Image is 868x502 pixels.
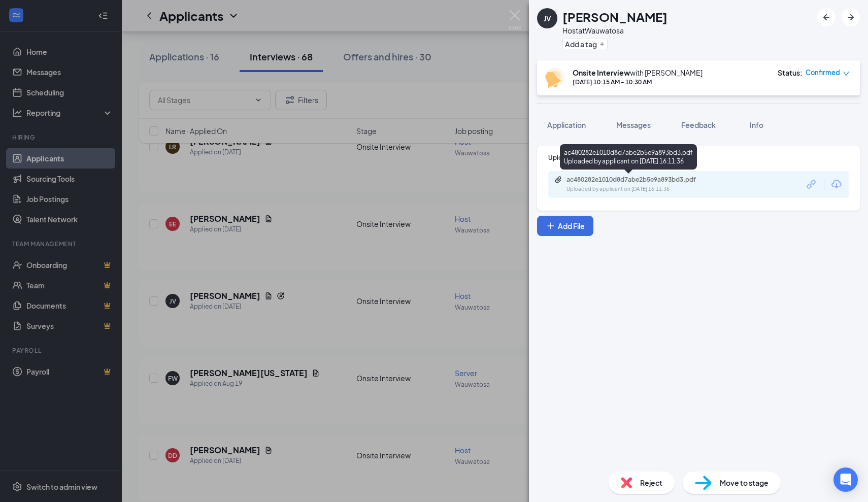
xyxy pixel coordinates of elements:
[820,11,832,23] svg: ArrowLeftNew
[573,68,630,77] b: Onsite Interview
[830,178,843,190] svg: Download
[843,70,850,77] span: down
[720,477,769,488] span: Move to stage
[562,8,667,25] h1: [PERSON_NAME]
[573,68,703,78] div: with [PERSON_NAME]
[842,8,860,26] button: ArrowRight
[562,25,667,36] div: Host at Wauwatosa
[750,120,763,129] span: Info
[805,178,818,191] svg: Link
[546,221,556,231] svg: Plus
[562,39,608,49] button: PlusAdd a tag
[573,78,703,86] div: [DATE] 10:15 AM - 10:30 AM
[554,176,562,184] svg: Paperclip
[544,13,551,23] div: JV
[817,8,836,26] button: ArrowLeftNew
[845,11,857,23] svg: ArrowRight
[548,153,849,162] div: Upload Resume
[833,467,858,492] div: Open Intercom Messenger
[560,144,697,170] div: ac480282e1010d8d7abe2b5e9a893bd3.pdf Uploaded by applicant on [DATE] 16:11:36
[778,68,803,78] div: Status :
[640,477,662,488] span: Reject
[566,176,709,184] div: ac480282e1010d8d7abe2b5e9a893bd3.pdf
[547,120,586,129] span: Application
[806,68,840,78] span: Confirmed
[566,185,719,193] div: Uploaded by applicant on [DATE] 16:11:36
[537,216,593,236] button: Add FilePlus
[616,120,651,129] span: Messages
[681,120,716,129] span: Feedback
[599,41,605,47] svg: Plus
[554,176,719,193] a: Paperclipac480282e1010d8d7abe2b5e9a893bd3.pdfUploaded by applicant on [DATE] 16:11:36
